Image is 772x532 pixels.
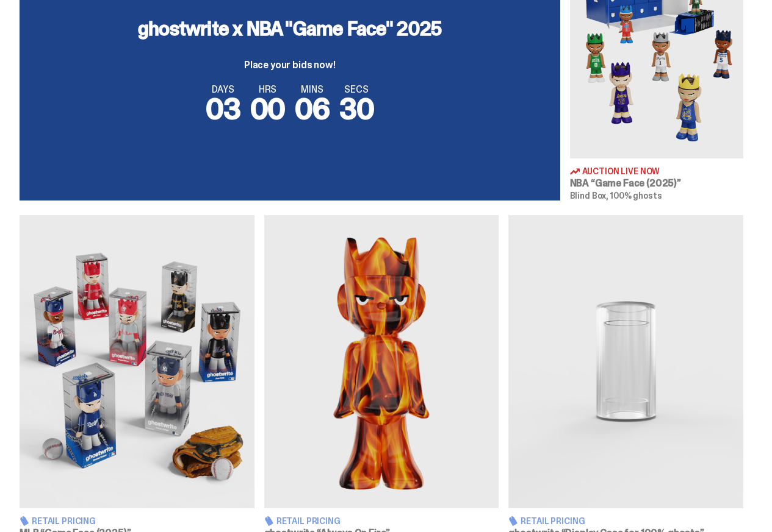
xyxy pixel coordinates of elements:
span: 00 [250,90,286,128]
span: SECS [339,85,374,94]
img: Always On Fire [264,215,499,508]
img: Display Case for 100% ghosts [508,215,743,508]
span: 30 [339,90,374,128]
span: 100% ghosts [610,190,662,201]
span: 03 [206,90,240,128]
span: DAYS [206,85,240,94]
img: Game Face (2025) [20,215,254,508]
p: Place your bids now! [138,60,442,70]
span: MINS [295,85,330,94]
span: Retail Pricing [521,517,585,525]
h3: NBA “Game Face (2025)” [570,179,744,188]
span: 06 [295,90,330,128]
span: Retail Pricing [32,517,96,525]
h3: ghostwrite x NBA "Game Face" 2025 [138,19,442,38]
span: HRS [250,85,286,94]
span: Blind Box, [570,190,609,201]
span: Auction Live Now [582,167,660,176]
span: Retail Pricing [276,517,341,525]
